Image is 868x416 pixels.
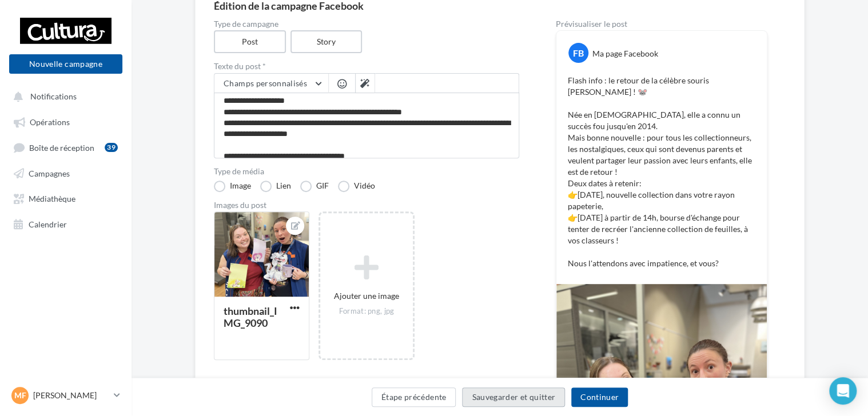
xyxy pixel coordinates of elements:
[372,387,456,407] button: Étape précédente
[30,117,70,127] span: Opérations
[33,390,109,401] p: [PERSON_NAME]
[214,181,251,192] label: Image
[214,74,328,93] button: Champs personnalisés
[214,20,519,28] label: Type de campagne
[214,167,519,175] label: Type de média
[300,181,329,192] label: GIF
[214,201,519,209] div: Images du post
[214,1,786,11] div: Édition de la campagne Facebook
[214,62,519,70] label: Texte du post *
[7,213,125,234] a: Calendrier
[829,377,857,405] div: Open Intercom Messenger
[14,390,26,401] span: MF
[7,111,125,131] a: Opérations
[29,142,94,152] span: Boîte de réception
[571,387,628,407] button: Continuer
[29,219,67,229] span: Calendrier
[29,168,70,178] span: Campagnes
[9,385,122,406] a: MF [PERSON_NAME]
[105,143,118,152] div: 39
[214,30,286,53] label: Post
[7,86,120,106] button: Notifications
[568,43,588,63] div: FB
[260,181,291,192] label: Lien
[30,91,77,101] span: Notifications
[462,387,565,407] button: Sauvegarder et quitter
[224,78,307,88] span: Champs personnalisés
[290,30,363,53] label: Story
[7,187,125,208] a: Médiathèque
[224,305,277,329] div: thumbnail_IMG_9090
[7,137,125,158] a: Boîte de réception39
[556,20,767,28] div: Prévisualiser le post
[29,194,75,203] span: Médiathèque
[7,162,125,183] a: Campagnes
[338,181,375,192] label: Vidéo
[568,75,755,269] p: Flash info : le retour de la célèbre souris [PERSON_NAME] ! 🐭 Née en [DEMOGRAPHIC_DATA], elle a c...
[592,48,658,59] div: Ma page Facebook
[9,54,122,74] button: Nouvelle campagne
